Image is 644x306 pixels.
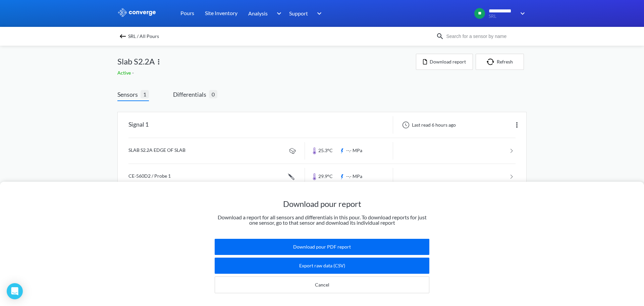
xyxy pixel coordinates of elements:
[248,9,268,17] span: Analysis
[444,33,525,40] input: Search for a sensor by name
[489,14,516,19] span: SRL
[516,9,527,17] img: downArrow.svg
[215,215,429,225] p: Download a report for all sensors and differentials in this pour. To download reports for just on...
[272,9,283,17] img: downArrow.svg
[215,276,429,293] button: Cancel
[119,32,127,40] img: backspace.svg
[128,32,159,41] span: SRL / All Pours
[215,239,429,255] button: Download pour PDF report
[289,9,308,17] span: Support
[215,199,429,209] h1: Download pour report
[7,283,23,299] div: Open Intercom Messenger
[215,258,429,274] button: Export raw data (CSV)
[436,32,444,40] img: icon-search.svg
[313,9,323,17] img: downArrow.svg
[117,8,156,17] img: logo_ewhite.svg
